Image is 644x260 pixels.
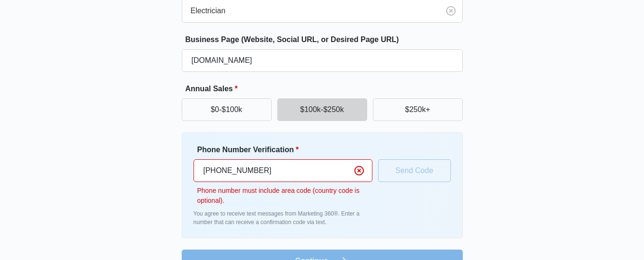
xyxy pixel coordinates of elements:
label: Annual Sales [185,83,467,95]
input: Ex. +1-555-555-5555 [194,159,372,182]
button: Clear [352,163,367,178]
label: Business Page (Website, Social URL, or Desired Page URL) [185,34,467,45]
p: You agree to receive text messages from Marketing 360®. Enter a number that can receive a confirm... [194,209,372,226]
label: Phone Number Verification [197,144,376,156]
button: Clear [443,3,459,18]
input: e.g. janesplumbing.com [182,49,463,72]
button: $0-$100k [182,98,272,121]
button: $100k-$250k [277,98,367,121]
button: $250k+ [373,98,463,121]
p: Phone number must include area code (country code is optional). [197,186,372,206]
